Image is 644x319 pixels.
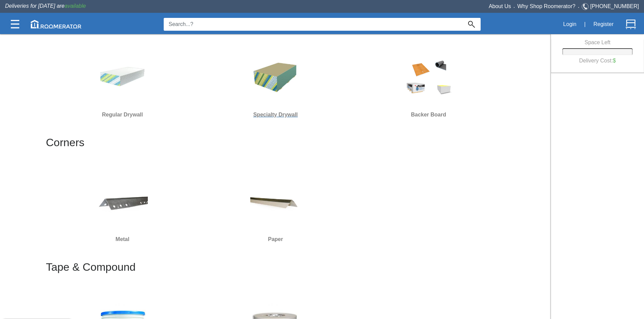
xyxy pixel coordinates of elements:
[164,18,462,31] input: Search...?
[511,6,517,9] span: •
[49,235,197,244] h6: Metal
[250,51,301,101] img: WDWall.jpg
[65,3,86,9] span: available
[49,46,197,119] a: Regular Drywall
[46,137,505,154] h2: Corners
[31,20,82,28] img: roomerator-logo.svg
[49,110,197,119] h6: Regular Drywall
[559,17,580,31] button: Login
[580,17,590,32] div: |
[46,261,505,278] h2: Tape & Compound
[11,20,19,28] img: Categories.svg
[202,46,349,119] a: Specialty Drywall
[202,235,349,244] h6: Paper
[590,3,639,9] a: [PHONE_NUMBER]
[355,110,503,119] h6: Backer Board
[590,17,617,31] button: Register
[5,3,86,9] span: Deliveries for [DATE] are
[97,175,148,226] img: MCWall.jpg
[626,19,636,29] img: Cart.svg
[562,39,632,46] h6: Space Left
[568,55,627,67] h6: Delivery Cost:
[403,51,454,101] img: tile_backer_413.jpg
[582,2,590,11] img: Telephone.svg
[49,170,197,244] a: Metal
[489,3,511,9] a: About Us
[202,170,349,244] a: Paper
[517,3,576,9] a: Why Shop Roomerator?
[468,21,475,28] img: Search_Icon.svg
[613,58,616,64] label: $
[202,110,349,119] h6: Specialty Drywall
[575,6,582,9] span: •
[355,46,503,119] a: Backer Board
[250,175,301,226] img: PWall.jpg
[97,51,148,101] img: RDWall.jpg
